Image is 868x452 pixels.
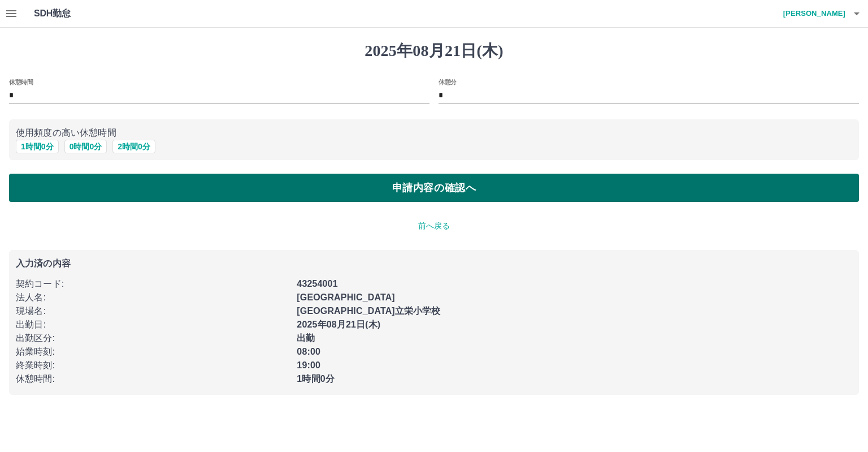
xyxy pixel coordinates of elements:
[16,140,59,153] button: 1時間0分
[9,220,859,232] p: 前へ戻る
[16,277,290,291] p: 契約コード :
[16,259,852,268] p: 入力済の内容
[297,292,395,302] b: [GEOGRAPHIC_DATA]
[297,306,440,316] b: [GEOGRAPHIC_DATA]立栄小学校
[16,304,290,318] p: 現場名 :
[297,360,320,370] b: 19:00
[297,279,337,289] b: 43254001
[9,174,859,202] button: 申請内容の確認へ
[16,318,290,332] p: 出勤日 :
[9,78,33,86] label: 休憩時間
[297,347,320,356] b: 08:00
[439,78,457,86] label: 休憩分
[64,140,107,153] button: 0時間0分
[16,291,290,304] p: 法人名 :
[9,41,859,61] h1: 2025年08月21日(木)
[297,374,335,384] b: 1時間0分
[16,332,290,345] p: 出勤区分 :
[16,126,852,140] p: 使用頻度の高い休憩時間
[297,333,315,343] b: 出勤
[16,372,290,386] p: 休憩時間 :
[16,359,290,372] p: 終業時刻 :
[112,140,155,153] button: 2時間0分
[297,320,380,329] b: 2025年08月21日(木)
[16,345,290,359] p: 始業時刻 :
